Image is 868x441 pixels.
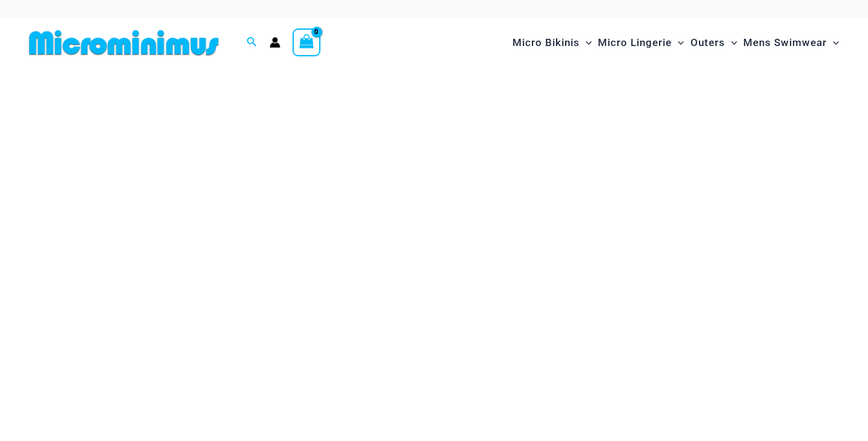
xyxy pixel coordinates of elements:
[598,27,672,58] span: Micro Lingerie
[672,27,684,58] span: Menu Toggle
[687,24,740,61] a: OutersMenu ToggleMenu Toggle
[743,27,827,58] span: Mens Swimwear
[293,28,320,56] a: View Shopping Cart, empty
[512,27,580,58] span: Micro Bikinis
[595,24,687,61] a: Micro LingerieMenu ToggleMenu Toggle
[247,35,257,50] a: Search icon link
[509,24,595,61] a: Micro BikinisMenu ToggleMenu Toggle
[24,29,224,56] img: MM SHOP LOGO FLAT
[580,27,592,58] span: Menu Toggle
[508,22,844,63] nav: Site Navigation
[725,27,737,58] span: Menu Toggle
[270,37,280,48] a: Account icon link
[827,27,839,58] span: Menu Toggle
[691,27,725,58] span: Outers
[740,24,842,61] a: Mens SwimwearMenu ToggleMenu Toggle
